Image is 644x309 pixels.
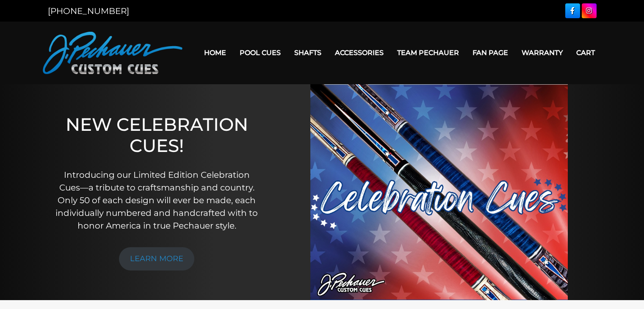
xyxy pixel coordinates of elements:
a: Fan Page [466,42,515,63]
a: Team Pechauer [390,42,466,63]
img: Pechauer Custom Cues [43,32,182,74]
p: Introducing our Limited Edition Celebration Cues—a tribute to craftsmanship and country. Only 50 ... [53,168,261,232]
a: LEARN MORE [119,247,194,270]
h1: NEW CELEBRATION CUES! [53,114,261,157]
a: Home [197,42,233,63]
a: Warranty [515,42,569,63]
a: Accessories [328,42,390,63]
a: [PHONE_NUMBER] [48,6,129,16]
a: Shafts [287,42,328,63]
a: Pool Cues [233,42,287,63]
a: Cart [569,42,602,63]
